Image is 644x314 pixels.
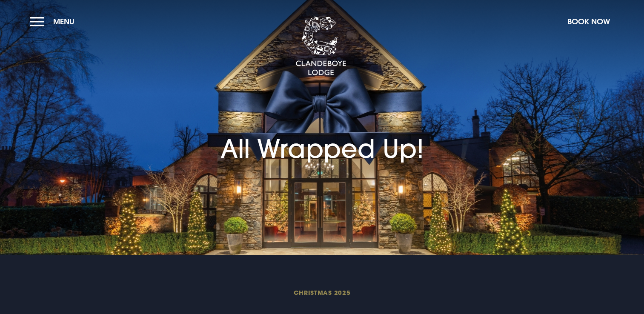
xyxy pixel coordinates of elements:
button: Menu [30,12,79,31]
span: Christmas 2025 [119,288,524,297]
button: Book Now [563,12,614,31]
h1: All Wrapped Up! [220,96,424,164]
span: Menu [53,17,74,26]
img: Clandeboye Lodge [295,17,346,76]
